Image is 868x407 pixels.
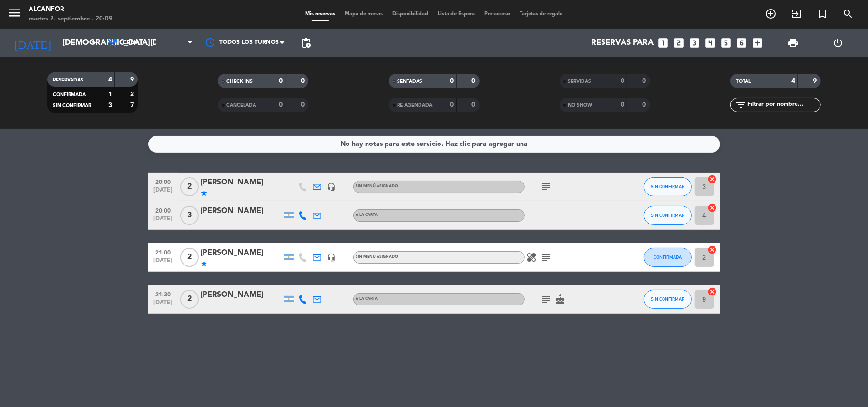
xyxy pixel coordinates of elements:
[130,91,136,98] strong: 2
[7,6,21,20] i: menu
[201,205,282,217] div: [PERSON_NAME]
[433,11,480,17] span: Lista de Espera
[201,176,282,189] div: [PERSON_NAME]
[471,102,477,108] strong: 0
[787,37,799,49] span: print
[152,257,175,268] span: [DATE]
[817,8,828,20] i: turned_in_not
[651,296,684,302] span: SIN CONFIRMAR
[7,32,58,53] i: [DATE]
[201,289,282,301] div: [PERSON_NAME]
[735,99,746,111] i: filter_list
[327,183,336,191] i: headset_mic
[108,76,112,83] strong: 4
[654,254,682,260] span: CONFIRMADA
[152,176,175,187] span: 20:00
[651,184,684,189] span: SIN CONFIRMAR
[541,181,552,193] i: subject
[356,255,398,259] span: Sin menú asignado
[555,294,566,305] i: cake
[621,78,624,84] strong: 0
[356,184,398,188] span: Sin menú asignado
[568,103,592,108] span: NO SHOW
[592,39,654,48] span: Reservas para
[327,253,336,262] i: headset_mic
[226,103,256,108] span: CANCELADA
[356,213,378,217] span: A LA CARTA
[450,78,454,84] strong: 0
[388,11,433,17] span: Disponibilidad
[152,215,175,226] span: [DATE]
[746,100,820,110] input: Filtrar por nombre...
[340,11,388,17] span: Mapa de mesas
[279,78,283,84] strong: 0
[300,11,340,17] span: Mis reservas
[180,177,199,196] span: 2
[642,102,648,108] strong: 0
[816,29,861,57] div: LOG OUT
[644,177,692,196] button: SIN CONFIRMAR
[7,6,21,23] button: menu
[152,187,175,198] span: [DATE]
[300,37,312,49] span: pending_actions
[340,139,528,150] div: No hay notas para este servicio. Haz clic para agregar una
[130,102,136,109] strong: 7
[123,40,140,46] span: Cena
[842,8,854,20] i: search
[708,287,717,296] i: cancel
[720,37,733,49] i: looks_5
[651,213,684,218] span: SIN CONFIRMAR
[301,102,306,108] strong: 0
[813,78,818,84] strong: 9
[791,8,802,20] i: exit_to_app
[53,103,91,108] span: SIN CONFIRMAR
[526,252,538,263] i: healing
[301,78,306,84] strong: 0
[752,37,764,49] i: add_box
[673,37,685,49] i: looks_two
[568,79,592,84] span: SERVIDAS
[471,78,477,84] strong: 0
[765,8,776,20] i: add_circle_outline
[644,290,692,309] button: SIN CONFIRMAR
[833,37,844,49] i: power_settings_new
[29,14,112,24] div: martes 2. septiembre - 20:09
[621,102,624,108] strong: 0
[279,102,283,108] strong: 0
[791,78,795,84] strong: 4
[152,204,175,215] span: 20:00
[356,297,378,301] span: A LA CARTA
[180,206,199,225] span: 3
[108,102,112,109] strong: 3
[226,79,253,84] span: CHECK INS
[644,248,692,267] button: CONFIRMADA
[736,79,751,84] span: TOTAL
[89,37,100,49] i: arrow_drop_down
[541,252,552,263] i: subject
[708,203,717,213] i: cancel
[689,37,701,49] i: looks_3
[736,37,748,49] i: looks_6
[450,102,454,108] strong: 0
[180,248,199,267] span: 2
[398,79,423,84] span: SENTADAS
[108,91,112,98] strong: 1
[708,174,717,184] i: cancel
[152,299,175,310] span: [DATE]
[53,78,83,82] span: RESERVADAS
[708,245,717,254] i: cancel
[644,206,692,225] button: SIN CONFIRMAR
[201,247,282,259] div: [PERSON_NAME]
[130,76,136,83] strong: 9
[398,103,433,108] span: RE AGENDADA
[201,189,208,197] i: star
[480,11,515,17] span: Pre-acceso
[705,37,717,49] i: looks_4
[53,92,86,97] span: CONFIRMADA
[152,246,175,257] span: 21:00
[152,288,175,299] span: 21:30
[657,37,670,49] i: looks_one
[515,11,568,17] span: Tarjetas de regalo
[642,78,648,84] strong: 0
[201,260,208,267] i: star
